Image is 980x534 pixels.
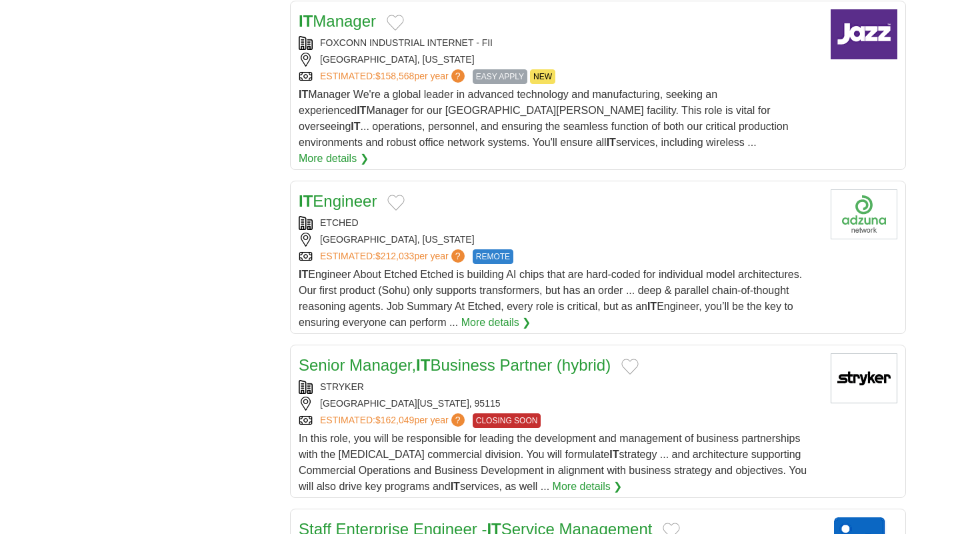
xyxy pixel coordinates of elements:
[375,415,414,425] span: $162,049
[299,89,789,148] span: Manager We're a global leader in advanced technology and manufacturing, seeking an experienced Ma...
[299,216,820,230] div: ETCHED
[831,189,897,239] img: Company logo
[473,249,513,264] span: REMOTE
[831,353,897,403] img: Stryker logo
[299,397,820,411] div: [GEOGRAPHIC_DATA][US_STATE], 95115
[473,69,527,84] span: EASY APPLY
[451,481,460,492] strong: IT
[451,249,465,263] span: ?
[320,413,467,428] a: ESTIMATED:$162,049per year?
[621,359,639,375] button: Add to favorite jobs
[299,192,377,210] a: ITEngineer
[299,356,611,374] a: Senior Manager,ITBusiness Partner (hybrid)
[553,479,623,495] a: More details ❯
[461,315,531,331] a: More details ❯
[387,15,404,31] button: Add to favorite jobs
[320,249,467,264] a: ESTIMATED:$212,033per year?
[299,151,369,167] a: More details ❯
[416,356,430,374] strong: IT
[351,121,360,132] strong: IT
[299,89,308,100] strong: IT
[299,12,376,30] a: ITManager
[530,69,555,84] span: NEW
[357,105,366,116] strong: IT
[451,69,465,83] span: ?
[299,269,308,280] strong: IT
[375,71,414,81] span: $158,568
[387,195,405,211] button: Add to favorite jobs
[299,192,313,210] strong: IT
[831,9,897,59] img: Company logo
[299,433,807,492] span: In this role, you will be responsible for leading the development and management of business part...
[299,12,313,30] strong: IT
[473,413,541,428] span: CLOSING SOON
[451,413,465,427] span: ?
[299,36,820,50] div: FOXCONN INDUSTRIAL INTERNET - FII
[647,301,657,312] strong: IT
[607,137,616,148] strong: IT
[320,381,364,392] a: STRYKER
[375,251,414,261] span: $212,033
[299,269,802,328] span: Engineer About Etched Etched is building AI chips that are hard-coded for individual model archit...
[609,449,619,460] strong: IT
[320,69,467,84] a: ESTIMATED:$158,568per year?
[299,53,820,67] div: [GEOGRAPHIC_DATA], [US_STATE]
[299,233,820,247] div: [GEOGRAPHIC_DATA], [US_STATE]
